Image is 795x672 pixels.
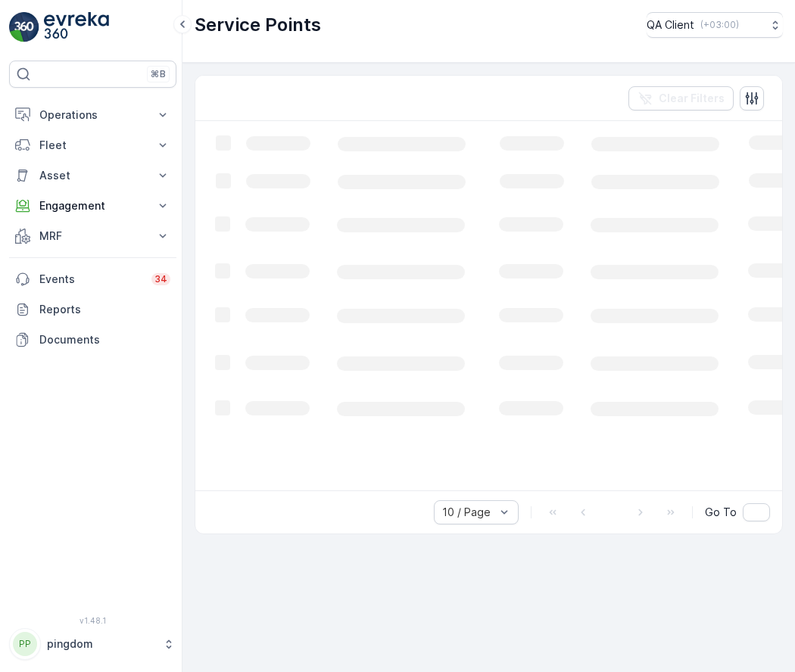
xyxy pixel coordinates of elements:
button: Asset [9,160,176,191]
p: QA Client [647,17,694,33]
p: MRF [39,229,146,244]
p: Engagement [39,198,146,213]
button: Clear Filters [628,86,734,110]
img: logo [9,12,39,42]
p: 34 [154,273,167,285]
button: Engagement [9,191,176,221]
p: pingdom [47,636,155,652]
p: ⌘B [151,68,166,80]
button: MRF [9,221,176,251]
button: QA Client(+03:00) [647,12,783,38]
p: Documents [39,332,170,347]
span: Go To [705,505,737,520]
img: logo_light-DOdMpM7g.png [44,12,109,42]
div: PP [13,632,37,656]
button: Operations [9,100,176,130]
button: PPpingdom [9,628,176,660]
button: Fleet [9,130,176,160]
p: ( +03:00 ) [700,19,739,31]
p: Clear Filters [659,91,725,106]
span: v 1.48.1 [9,616,176,625]
p: Operations [39,107,146,123]
p: Events [39,272,142,287]
a: Documents [9,325,176,355]
a: Events34 [9,264,176,294]
p: Asset [39,168,146,183]
p: Fleet [39,138,146,153]
a: Reports [9,294,176,325]
p: Reports [39,302,170,317]
p: Service Points [195,13,321,37]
